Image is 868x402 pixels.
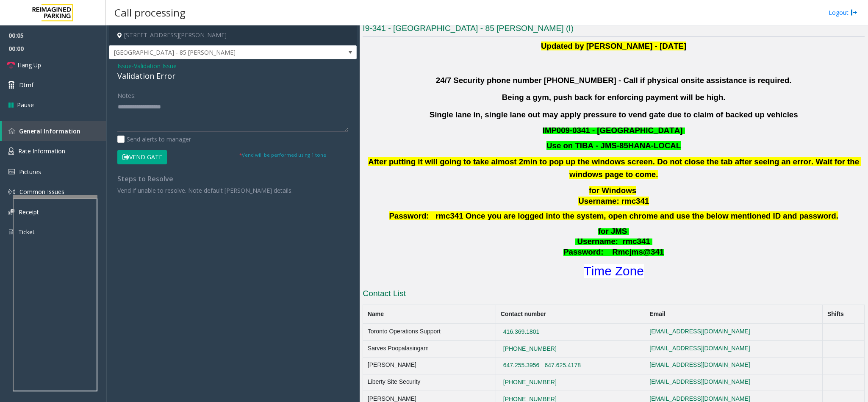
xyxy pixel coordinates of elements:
span: Dtmf [19,80,33,89]
span: [GEOGRAPHIC_DATA] - 85 [PERSON_NAME] [109,46,307,59]
td: Sarves Poopalasingam [363,341,496,358]
th: Email [645,305,823,324]
small: Vend will be performed using 1 tone [239,152,326,158]
b: Being a gym, push back for enforcing payment will be high. [502,93,726,102]
font: Use on TIBA - JMS-85HANA-LOCAL [546,141,681,150]
b: 24/7 Security phone number [PHONE_NUMBER] - Call if physical onsite assistance is required. [436,76,792,85]
span: Validation Issue [134,61,177,70]
th: Shifts [823,305,865,324]
button: [PHONE_NUMBER] [501,345,559,353]
span: IMP009-0341 - [GEOGRAPHIC_DATA] [543,126,683,135]
button: Vend Gate [117,150,167,164]
span: : rmc341 [616,237,650,246]
button: 647.255.3956 [501,362,542,369]
a: [EMAIL_ADDRESS][DOMAIN_NAME] [649,395,750,402]
h3: I9-341 - [GEOGRAPHIC_DATA] - 85 [PERSON_NAME] (I) [363,23,865,37]
b: Updated by [PERSON_NAME] - [DATE] [541,42,686,50]
a: Time Zone [584,264,644,278]
button: [PHONE_NUMBER] [501,379,559,386]
img: logout [851,8,857,17]
span: Issue [117,61,132,70]
p: Vend if unable to resolve. Note default [PERSON_NAME] details. [117,186,348,195]
h4: Steps to Resolve [117,175,348,183]
img: 'icon' [8,209,14,215]
span: Username [577,237,616,246]
a: General Information [2,121,106,141]
a: [EMAIL_ADDRESS][DOMAIN_NAME] [649,361,750,368]
h3: Contact List [363,288,865,302]
label: Send alerts to manager [117,135,191,144]
a: [EMAIL_ADDRESS][DOMAIN_NAME] [649,378,750,385]
span: General Information [19,127,80,135]
th: Contact number [496,305,645,324]
td: [PERSON_NAME] [363,357,496,374]
td: Liberty Site Security [363,374,496,391]
td: Toronto Operations Support [363,323,496,340]
img: 'icon' [8,169,15,175]
img: 'icon' [8,228,14,236]
span: Rate Information [18,147,65,155]
span: Username: rmc341 [578,197,649,205]
span: Pause [17,100,34,109]
img: 'icon' [8,189,15,195]
a: Logout [829,8,857,17]
a: [EMAIL_ADDRESS][DOMAIN_NAME] [649,345,750,352]
span: for JMS [598,227,627,236]
button: 416.369.1801 [501,328,542,336]
img: 'icon' [8,128,15,134]
span: Password: Rmcjms@341 [563,247,664,256]
a: [EMAIL_ADDRESS][DOMAIN_NAME] [649,328,750,335]
th: Name [363,305,496,324]
h3: Call processing [110,2,190,23]
b: After putting it will going to take almost 2min to pop up the windows screen. Do not close the ta... [368,157,861,179]
div: Validation Error [117,70,348,82]
b: Single lane in, single lane out may apply pressure to vend gate due to claim of backed up vehicles [430,110,798,119]
img: 'icon' [8,147,14,155]
button: 647.625.4178 [542,362,583,369]
span: Common Issues [19,188,64,196]
span: for Windows [589,186,636,195]
span: - [132,62,177,70]
span: Password: rmc341 Once you are logged into the system, open chrome and use the below mentioned ID ... [389,211,838,220]
label: Notes: [117,88,136,100]
h4: [STREET_ADDRESS][PERSON_NAME] [109,25,357,45]
span: Hang Up [17,61,41,69]
span: Pictures [19,168,41,176]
